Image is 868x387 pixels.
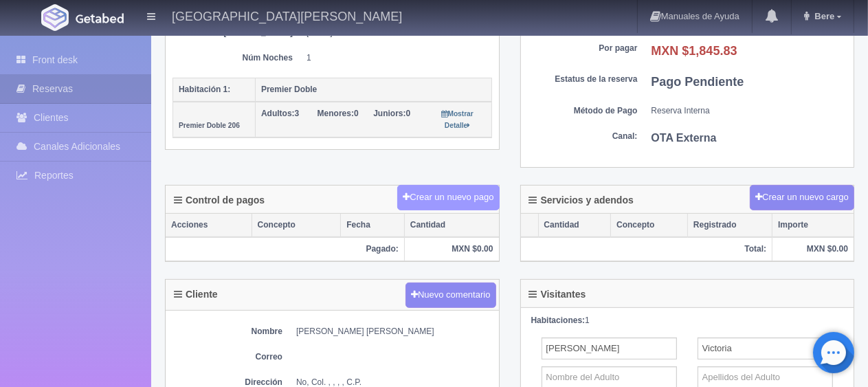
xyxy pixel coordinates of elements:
[252,214,341,237] th: Concepto
[397,185,499,210] button: Crear un nuevo pago
[521,237,772,261] th: Total:
[687,214,772,237] th: Registrado
[442,110,474,129] small: Mostrar Detalle
[652,132,717,144] b: OTA Externa
[341,214,405,237] th: Fecha
[405,283,496,308] button: Nuevo comentario
[442,109,474,130] a: Mostrar Detalle
[261,109,299,118] span: 3
[256,78,492,102] th: Premier Doble
[174,195,265,206] h4: Control de pagos
[183,52,293,64] dt: Núm Noches
[373,109,405,118] strong: Juniors:
[652,75,744,89] b: Pago Pendiente
[261,109,295,118] strong: Adultos:
[76,13,124,23] img: Getabed
[173,326,282,338] dt: Nombre
[173,351,282,363] dt: Correo
[307,52,482,64] dd: 1
[529,195,634,206] h4: Servicios y adendos
[611,214,688,237] th: Concepto
[172,7,402,24] h4: [GEOGRAPHIC_DATA][PERSON_NAME]
[528,43,638,54] dt: Por pagar
[750,185,854,210] button: Crear un nuevo cargo
[698,338,833,360] input: Apellidos del Adulto
[772,237,854,261] th: MXN $0.00
[652,44,737,58] b: MXN $1,845.83
[531,316,586,325] strong: Habitaciones:
[166,237,404,261] th: Pagado:
[528,74,638,85] dt: Estatus de la reserva
[318,109,359,118] span: 0
[528,131,638,142] dt: Canal:
[296,326,492,338] dd: [PERSON_NAME] [PERSON_NAME]
[531,315,844,327] div: 1
[772,214,854,237] th: Importe
[811,11,834,21] span: Bere
[652,105,847,117] dd: Reserva Interna
[179,122,240,129] small: Premier Doble 206
[542,338,677,360] input: Nombre del Adulto
[538,214,611,237] th: Cantidad
[404,214,498,237] th: Cantidad
[166,214,252,237] th: Acciones
[529,289,586,300] h4: Visitantes
[318,109,354,118] strong: Menores:
[41,4,69,31] img: Getabed
[528,105,638,117] dt: Método de Pago
[179,85,230,94] b: Habitación 1:
[373,109,410,118] span: 0
[404,237,498,261] th: MXN $0.00
[174,289,218,300] h4: Cliente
